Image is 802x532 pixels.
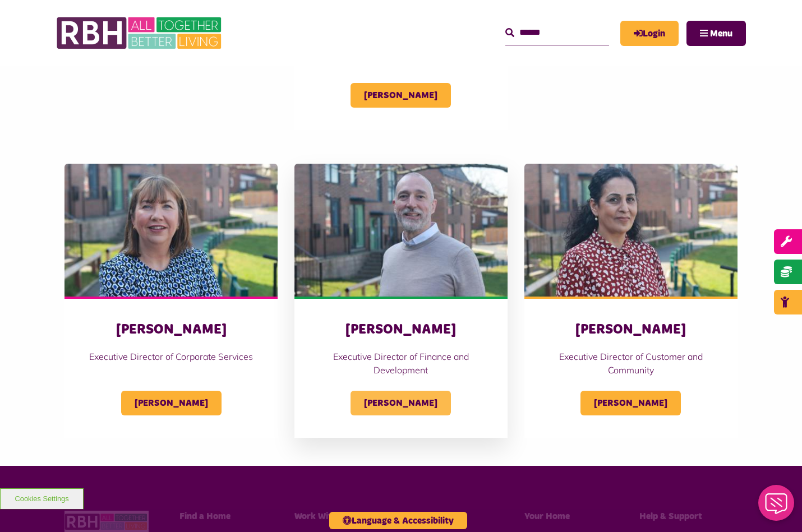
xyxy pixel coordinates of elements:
img: Sandra Coleing (1) [64,164,278,297]
h3: [PERSON_NAME] [547,321,715,339]
p: Executive Director of Customer and Community [547,350,715,377]
span: [PERSON_NAME] [580,391,681,415]
button: Navigation [686,21,746,46]
h3: [PERSON_NAME] [87,321,255,339]
p: Executive Director of Corporate Services [87,350,255,363]
span: [PERSON_NAME] [351,391,451,415]
img: RBH [56,11,224,55]
a: MyRBH [620,21,679,46]
a: [PERSON_NAME] Executive Director of Customer and Community [PERSON_NAME] [524,164,738,438]
button: Language & Accessibility [329,512,467,529]
h3: [PERSON_NAME] [317,321,485,339]
input: Search [505,21,609,45]
img: Simon Mellor [294,164,508,297]
span: [PERSON_NAME] [351,83,451,108]
a: [PERSON_NAME] Executive Director of Finance and Development [PERSON_NAME] [294,164,508,438]
span: [PERSON_NAME] [121,391,222,415]
p: Executive Director of Finance and Development [317,350,485,377]
a: [PERSON_NAME] Executive Director of Corporate Services [PERSON_NAME] [64,164,278,438]
iframe: Netcall Web Assistant for live chat [752,482,802,532]
span: Menu [710,29,732,38]
img: Nadhia Khan [524,164,738,297]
